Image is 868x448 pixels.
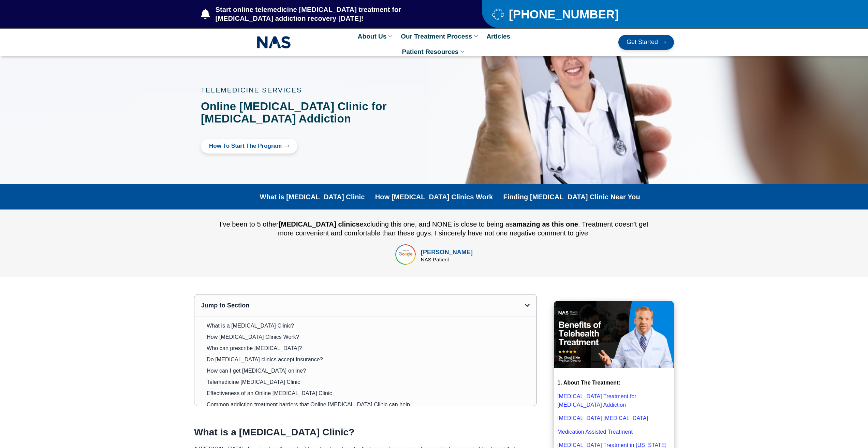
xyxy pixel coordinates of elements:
a: Get Started [618,35,674,50]
div: [PERSON_NAME] [421,248,473,257]
div: Open table of contents [525,303,530,308]
strong: 1. About The Treatment: [557,380,620,386]
a: How [MEDICAL_DATA] Clinics Work [375,193,493,201]
a: Telemedicine [MEDICAL_DATA] Clinic [207,378,300,386]
span: [PHONE_NUMBER] [507,10,619,18]
a: How to Start the program [201,139,297,154]
b: amazing as this one [513,220,578,228]
a: Who can prescribe [MEDICAL_DATA]? [207,344,302,352]
a: Effectiveness of an Online [MEDICAL_DATA] Clinic [207,389,332,398]
a: Finding [MEDICAL_DATA] Clinic Near You [503,193,640,201]
a: Patient Resources [399,44,470,59]
a: Articles [483,29,514,44]
p: TELEMEDICINE SERVICES [201,87,413,93]
a: click this link to learn more about Opioid Withdrawal Symptoms [557,415,648,421]
a: [PHONE_NUMBER] [492,8,657,20]
h1: Online [MEDICAL_DATA] Clinic for [MEDICAL_DATA] Addiction [201,100,413,125]
img: NAS_email_signature-removebg-preview.png [257,34,291,50]
span: Start online telemedicine [MEDICAL_DATA] treatment for [MEDICAL_DATA] addiction recovery [DATE]! [214,5,455,23]
a: Do [MEDICAL_DATA] clinics accept insurance? [207,355,323,364]
a: Common addiction treatment barriers that Online [MEDICAL_DATA] Clinic can help [207,400,410,409]
div: I've been to 5 other excluding this one, and NONE is close to being as . Treatment doesn't get mo... [218,220,650,237]
a: Our Treatment Process [397,29,483,44]
a: Start online telemedicine [MEDICAL_DATA] treatment for [MEDICAL_DATA] addiction recovery [DATE]! [201,5,455,23]
a: What is [MEDICAL_DATA] Clinic [260,193,365,201]
a: How can I get [MEDICAL_DATA] online? [207,366,306,375]
div: Jump to Section [201,301,525,310]
a: What is a [MEDICAL_DATA] Clinic? [207,321,294,330]
span: How to Start the program [209,143,282,149]
a: Click this link to learn more about Suboxone MAT Program for Opioid Addiction [557,429,633,435]
h2: What is a [MEDICAL_DATA] Clinic? [194,427,537,438]
div: NAS Patient [421,257,473,262]
a: Click this link to learn more about Suboxone Treatment for Opioid Addiction [557,393,636,408]
span: Get Started [627,39,658,46]
a: About Us [354,29,397,44]
b: [MEDICAL_DATA] clinics [278,220,359,228]
img: Benefits of Telehealth Suboxone Treatment that you should know [554,301,674,368]
a: How [MEDICAL_DATA] Clinics Work? [207,333,299,341]
img: top rated online suboxone treatment for opioid addiction treatment in tennessee and texas [395,244,416,265]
